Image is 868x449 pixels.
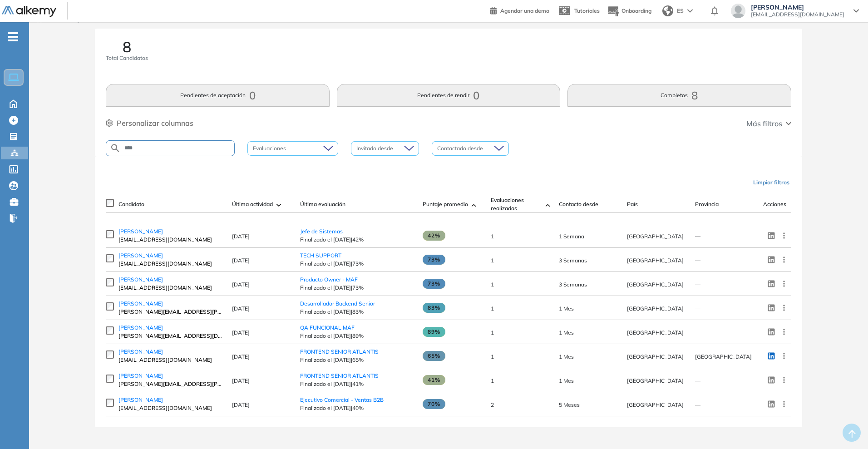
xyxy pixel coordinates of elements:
span: [GEOGRAPHIC_DATA] [627,329,684,336]
span: [DATE] [232,353,250,360]
span: — [695,329,700,336]
span: [EMAIL_ADDRESS][DOMAIN_NAME] [751,11,844,18]
span: Finalizado el [DATE] | 73% [300,284,414,292]
span: [GEOGRAPHIC_DATA] [627,353,684,360]
span: 08-jul-2025 [559,329,574,336]
button: Onboarding [607,1,651,21]
span: [PERSON_NAME] [118,276,163,283]
span: 83% [423,303,445,313]
span: 73% [423,279,445,289]
span: 19-jun-2025 [559,353,574,360]
a: [PERSON_NAME] [118,396,223,404]
span: [GEOGRAPHIC_DATA] [627,377,684,384]
span: 1 [491,257,494,264]
span: 41% [423,375,445,385]
span: 08-jul-2025 [559,305,574,312]
span: 1 [491,281,494,288]
span: [PERSON_NAME] [118,348,163,355]
span: Última actividad [232,200,273,208]
span: [EMAIL_ADDRESS][DOMAIN_NAME] [118,260,223,268]
span: QA FUNCIONAL MAF [300,324,355,331]
span: — [695,257,700,264]
span: Finalizado el [DATE] | 73% [300,260,414,268]
span: [GEOGRAPHIC_DATA] [627,257,684,264]
a: TECH SUPPORT [300,252,341,259]
span: [PERSON_NAME][EMAIL_ADDRESS][DOMAIN_NAME] [118,332,223,340]
a: [PERSON_NAME] [118,348,223,356]
span: [EMAIL_ADDRESS][DOMAIN_NAME] [118,284,223,292]
span: Tutoriales [574,7,600,14]
span: 1 [491,377,494,384]
span: [GEOGRAPHIC_DATA] [627,233,684,240]
span: Ejecutivo Comercial - Ventas B2B [300,396,384,403]
span: 1 [491,233,494,240]
span: Última evaluación [300,200,345,208]
span: 65% [423,351,445,361]
a: [PERSON_NAME] [118,227,223,236]
a: [PERSON_NAME] [118,300,223,308]
span: 1 [491,353,494,360]
span: 13-jun-2025 [559,377,574,384]
span: [EMAIL_ADDRESS][DOMAIN_NAME] [118,236,223,244]
span: [DATE] [232,377,250,384]
span: Agendar una demo [500,7,549,14]
span: 89% [423,327,445,337]
span: 21-jul-2025 [559,257,587,264]
button: Pendientes de rendir0 [337,84,560,107]
span: — [695,401,700,408]
a: FRONTEND SENIOR ATLANTIS [300,372,379,379]
span: 12-mar-2025 [559,401,580,408]
a: Desarrollador Backend Senior [300,300,375,307]
span: [DATE] [232,281,250,288]
a: [PERSON_NAME] [118,324,223,332]
span: [PERSON_NAME] [118,324,163,331]
span: Puntaje promedio [423,200,468,208]
img: arrow [687,9,693,13]
a: FRONTEND SENIOR ATLANTIS [300,348,379,355]
a: Producto Owner - MAF [300,276,358,283]
span: [GEOGRAPHIC_DATA] [627,401,684,408]
span: 2 [491,401,494,408]
span: 73% [423,255,445,265]
span: Finalizado el [DATE] | 65% [300,356,414,364]
span: [DATE] [232,257,250,264]
img: [missing "en.ARROW_ALT" translation] [472,204,476,207]
span: Onboarding [621,7,651,14]
span: Finalizado el [DATE] | 42% [300,236,414,244]
span: 16-jul-2025 [559,281,587,288]
img: [missing "en.ARROW_ALT" translation] [276,204,281,207]
img: Logo [2,6,56,17]
span: País [627,200,638,208]
button: Limpiar filtros [750,175,793,190]
a: Jefe de Sistemas [300,228,343,235]
iframe: Chat Widget [823,405,868,449]
span: 70% [423,399,445,409]
img: SEARCH_ALT [110,143,121,154]
span: 42% [423,231,445,241]
span: Más filtros [746,118,782,129]
span: [GEOGRAPHIC_DATA] [695,353,752,360]
span: [DATE] [232,401,250,408]
span: Finalizado el [DATE] | 40% [300,404,414,412]
button: Personalizar columnas [106,118,193,128]
span: 31-jul-2025 [559,233,584,240]
span: Candidato [118,200,144,208]
span: — [695,281,700,288]
span: [PERSON_NAME] [118,372,163,379]
span: [GEOGRAPHIC_DATA] [627,281,684,288]
span: Contacto desde [559,200,598,208]
span: Finalizado el [DATE] | 89% [300,332,414,340]
span: [DATE] [232,305,250,312]
span: ES [677,7,684,15]
span: [DATE] [232,329,250,336]
button: Pendientes de aceptación0 [106,84,329,107]
span: — [695,233,700,240]
span: [EMAIL_ADDRESS][DOMAIN_NAME] [118,404,223,412]
span: Provincia [695,200,719,208]
i: - [8,36,18,38]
